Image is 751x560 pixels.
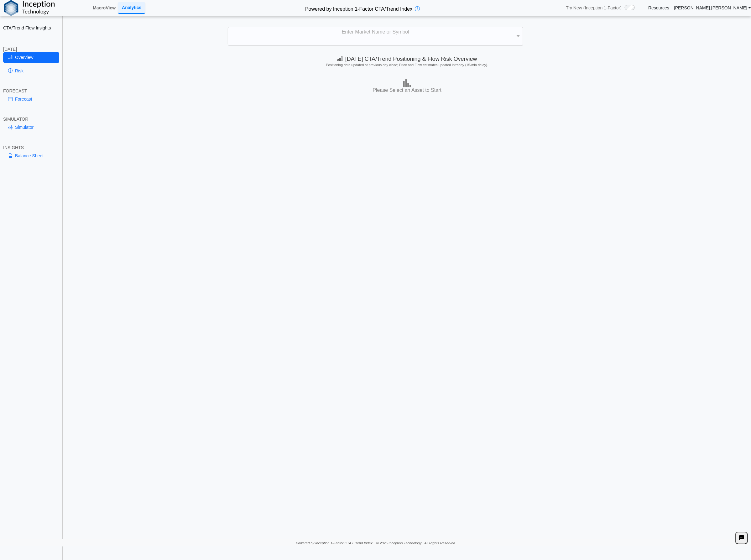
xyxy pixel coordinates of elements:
a: Balance Sheet [3,150,59,161]
h3: Please Select an Asset to Start [65,87,749,94]
a: Forecast [3,94,59,104]
h2: Powered by Inception 1-Factor CTA/Trend Index [303,3,415,13]
a: Resources [648,5,669,11]
a: MacroView [90,3,118,13]
img: bar-chart.png [403,79,411,87]
div: [DATE] [3,46,59,52]
a: [PERSON_NAME].[PERSON_NAME] [674,5,751,11]
a: Analytics [118,2,145,14]
span: [DATE] CTA/Trend Positioning & Flow Risk Overview [337,56,477,62]
a: Simulator [3,122,59,133]
span: Try New (Inception 1-Factor) [566,5,622,11]
a: Overview [3,52,59,63]
div: INSIGHTS [3,145,59,150]
div: SIMULATOR [3,116,59,122]
h2: CTA/Trend Flow Insights [3,25,59,31]
h5: Positioning data updated at previous day close; Price and Flow estimates updated intraday (15-min... [67,63,748,67]
a: Risk [3,65,59,76]
div: FORECAST [3,88,59,94]
div: Enter Market Name or Symbol [228,27,523,45]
